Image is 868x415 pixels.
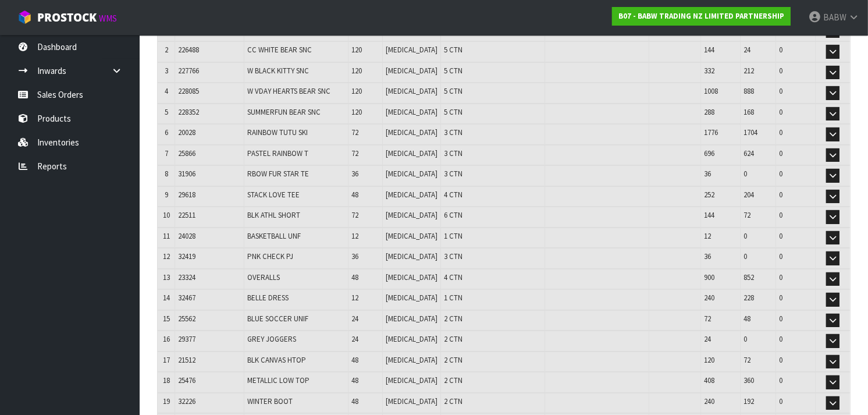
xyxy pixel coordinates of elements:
[704,210,714,220] span: 144
[386,107,437,117] span: [MEDICAL_DATA]
[744,396,754,406] span: 192
[618,11,784,21] strong: B07 - BABW TRADING NZ LIMITED PARTNERSHIP
[178,314,195,324] span: 25562
[744,251,747,261] span: 0
[779,251,782,261] span: 0
[744,86,754,96] span: 888
[247,66,309,76] span: W BLACK KITTY SNC
[704,66,714,76] span: 332
[165,127,168,137] span: 6
[386,272,437,282] span: [MEDICAL_DATA]
[744,334,747,344] span: 0
[704,86,718,96] span: 1008
[247,251,293,261] span: PNK CHECK PJ
[744,272,754,282] span: 852
[444,190,463,200] span: 4 CTN
[704,293,714,303] span: 240
[163,251,170,261] span: 12
[444,127,463,137] span: 3 CTN
[351,231,358,241] span: 12
[178,375,195,385] span: 25476
[779,190,782,200] span: 0
[386,45,437,55] span: [MEDICAL_DATA]
[779,86,782,96] span: 0
[779,355,782,365] span: 0
[247,107,321,117] span: SUMMERFUN BEAR SNC
[163,375,170,385] span: 18
[386,127,437,137] span: [MEDICAL_DATA]
[779,66,782,76] span: 0
[178,334,195,344] span: 29377
[247,355,306,365] span: BLK CANVAS HTOP
[704,375,714,385] span: 408
[744,210,750,220] span: 72
[744,293,754,303] span: 228
[386,355,437,365] span: [MEDICAL_DATA]
[178,293,195,303] span: 32467
[99,13,117,24] small: WMS
[704,190,714,200] span: 252
[744,127,757,137] span: 1704
[779,272,782,282] span: 0
[444,293,463,303] span: 1 CTN
[386,396,437,406] span: [MEDICAL_DATA]
[779,107,782,117] span: 0
[178,45,199,55] span: 226488
[247,210,300,220] span: BLK ATHL SHORT
[178,272,195,282] span: 23324
[744,66,754,76] span: 212
[386,375,437,385] span: [MEDICAL_DATA]
[247,169,309,179] span: RBOW FUR STAR TE
[779,334,782,344] span: 0
[165,169,168,179] span: 8
[247,231,301,241] span: BASKETBALL UNF
[444,45,463,55] span: 5 CTN
[163,355,170,365] span: 17
[386,86,437,96] span: [MEDICAL_DATA]
[163,314,170,324] span: 15
[351,251,358,261] span: 36
[163,231,170,241] span: 11
[744,355,750,365] span: 72
[247,396,293,406] span: WINTER BOOT
[779,231,782,241] span: 0
[444,334,463,344] span: 2 CTN
[704,148,714,158] span: 696
[444,66,463,76] span: 5 CTN
[163,272,170,282] span: 13
[178,231,195,241] span: 24028
[444,210,463,220] span: 6 CTN
[386,231,437,241] span: [MEDICAL_DATA]
[178,169,195,179] span: 31906
[386,293,437,303] span: [MEDICAL_DATA]
[178,251,195,261] span: 32419
[163,396,170,406] span: 19
[351,169,358,179] span: 36
[247,293,289,303] span: BELLE DRESS
[823,12,846,23] span: BABW
[165,190,168,200] span: 9
[165,107,168,117] span: 5
[178,127,195,137] span: 20028
[779,127,782,137] span: 0
[163,334,170,344] span: 16
[779,148,782,158] span: 0
[351,45,362,55] span: 120
[444,148,463,158] span: 3 CTN
[704,272,714,282] span: 900
[247,334,296,344] span: GREY JOGGERS
[247,127,308,137] span: RAINBOW TUTU SKI
[178,190,195,200] span: 29618
[351,334,358,344] span: 24
[779,396,782,406] span: 0
[779,375,782,385] span: 0
[165,45,168,55] span: 2
[178,66,199,76] span: 227766
[444,272,463,282] span: 4 CTN
[444,231,463,241] span: 1 CTN
[247,86,330,96] span: W VDAY HEARTS BEAR SNC
[704,169,711,179] span: 36
[351,190,358,200] span: 48
[444,107,463,117] span: 5 CTN
[247,45,312,55] span: CC WHITE BEAR SNC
